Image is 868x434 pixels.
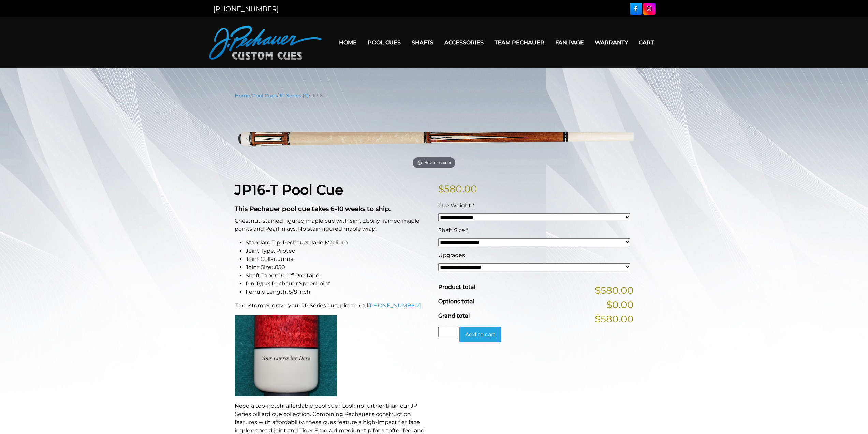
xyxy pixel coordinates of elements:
[246,263,430,271] li: Joint Size: .850
[246,255,430,263] li: Joint Collar: Juma
[246,280,430,288] li: Pin Type: Pechauer Speed joint
[209,26,322,60] img: Pechauer Custom Cues
[472,202,474,209] abbr: required
[246,239,430,247] li: Standard Tip: Pechauer Jade Medium
[235,302,430,310] p: To custom engrave your JP Series cue, please call
[438,202,471,209] span: Cue Weight
[235,217,430,233] p: Chestnut-stained figured maple cue with sim. Ebony framed maple points and Pearl inlays. No stain...
[439,34,489,51] a: Accessories
[235,205,391,213] strong: This Pechauer pool cue takes 6-10 weeks to ship.
[595,312,634,326] span: $580.00
[589,34,633,51] a: Warranty
[438,298,474,305] span: Options total
[438,183,477,195] bdi: 580.00
[550,34,589,51] a: Fan Page
[235,315,337,396] img: An image of a cue butt with the words "YOUR ENGRAVING HERE".
[279,93,309,99] a: JP Series (T)
[246,247,430,255] li: Joint Type: Piloted
[213,5,279,13] a: [PHONE_NUMBER]
[489,34,550,51] a: Team Pechauer
[235,92,634,99] nav: Breadcrumb
[466,227,468,234] abbr: required
[362,34,406,51] a: Pool Cues
[438,183,444,195] span: $
[252,93,277,99] a: Pool Cues
[595,283,634,297] span: $580.00
[606,297,634,312] span: $0.00
[459,327,501,342] button: Add to cart
[235,104,634,171] a: Hover to zoom
[438,227,465,234] span: Shaft Size
[438,312,470,319] span: Grand total
[235,181,343,198] strong: JP16-T Pool Cue
[438,284,475,290] span: Product total
[438,327,458,337] input: Product quantity
[406,34,439,51] a: Shafts
[438,252,465,258] span: Upgrades
[235,93,250,99] a: Home
[368,302,422,309] a: [PHONE_NUMBER].
[246,271,430,280] li: Shaft Taper: 10-12” Pro Taper
[235,104,634,171] img: jp16-T.png
[246,288,430,296] li: Ferrule Length: 5/8 inch
[334,34,362,51] a: Home
[633,34,659,51] a: Cart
